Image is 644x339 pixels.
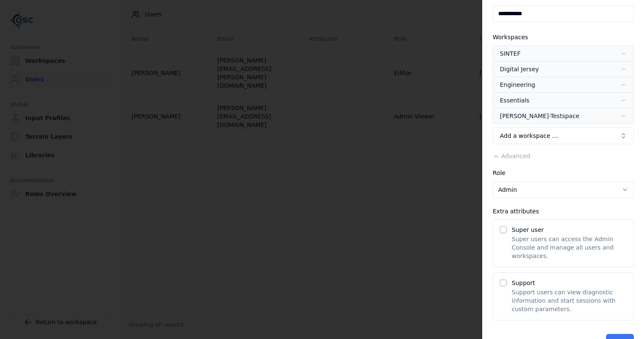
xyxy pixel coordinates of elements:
div: [PERSON_NAME]-Testspace [500,112,580,120]
label: Role [493,169,505,176]
div: Digital Jersey [500,65,539,73]
label: Workspaces [493,34,528,40]
label: Super user [512,226,544,233]
p: Support users can view diagnostic information and start sessions with custom parameters. [512,288,627,313]
p: Super users can access the Admin Console and manage all users and workspaces. [512,235,627,260]
span: Add a workspace … [500,132,558,140]
label: Support [512,280,535,286]
div: Essentials [500,96,529,105]
div: Extra attributes [493,208,634,214]
div: SINTEF [500,49,521,58]
span: Advanced [501,153,530,159]
button: Advanced [493,152,530,160]
div: Engineering [500,81,535,89]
